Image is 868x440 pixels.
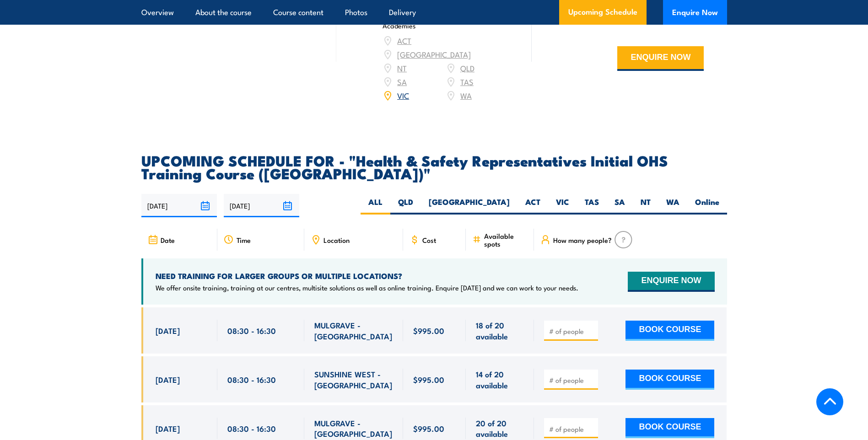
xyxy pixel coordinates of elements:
span: Location [323,236,350,244]
span: SUNSHINE WEST - [GEOGRAPHIC_DATA] [314,369,393,390]
label: SA [607,197,633,215]
a: VIC [397,90,409,101]
span: $995.00 [413,325,444,336]
label: [GEOGRAPHIC_DATA] [421,197,518,215]
span: [DATE] [156,325,180,336]
span: 14 of 20 available [476,369,524,390]
label: ALL [361,197,390,215]
h2: UPCOMING SCHEDULE FOR - "Health & Safety Representatives Initial OHS Training Course ([GEOGRAPHIC... [141,154,727,179]
span: How many people? [553,236,612,244]
label: WA [658,197,687,215]
span: 08:30 - 16:30 [227,325,276,336]
button: ENQUIRE NOW [628,272,714,292]
span: 08:30 - 16:30 [227,423,276,434]
span: 08:30 - 16:30 [227,374,276,385]
span: Time [237,236,251,244]
span: 20 of 20 available [476,418,524,439]
button: BOOK COURSE [625,321,714,341]
span: Date [161,236,175,244]
span: MULGRAVE - [GEOGRAPHIC_DATA] [314,418,393,439]
span: [DATE] [156,374,180,385]
span: 18 of 20 available [476,320,524,341]
span: Cost [422,236,436,244]
button: ENQUIRE NOW [617,46,704,71]
input: To date [224,194,299,217]
p: We offer onsite training, training at our centres, multisite solutions as well as online training... [156,283,578,292]
input: # of people [549,327,595,336]
button: BOOK COURSE [625,370,714,390]
label: Online [687,197,727,215]
span: Available spots [484,232,528,247]
input: # of people [549,424,595,434]
span: $995.00 [413,423,444,434]
span: $995.00 [413,374,444,385]
input: # of people [549,376,595,385]
label: QLD [390,197,421,215]
button: BOOK COURSE [625,418,714,438]
label: VIC [548,197,577,215]
label: TAS [577,197,607,215]
h4: NEED TRAINING FOR LARGER GROUPS OR MULTIPLE LOCATIONS? [156,271,578,281]
span: [DATE] [156,423,180,434]
label: NT [633,197,658,215]
span: MULGRAVE - [GEOGRAPHIC_DATA] [314,320,393,341]
input: From date [141,194,217,217]
label: ACT [518,197,548,215]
